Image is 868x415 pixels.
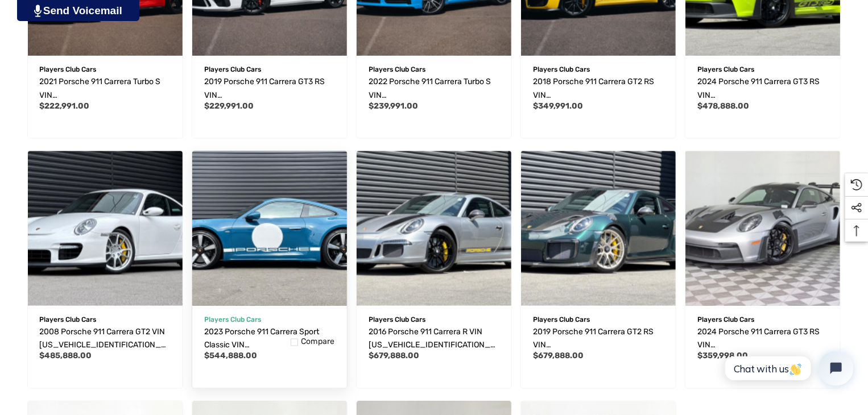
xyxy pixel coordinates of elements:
p: Players Club Cars [533,62,664,77]
p: Players Club Cars [369,62,499,77]
a: 2016 Porsche 911 Carrera R VIN WP0AF2A92GS195318,$679,888.00 [369,325,499,352]
a: 2008 Porsche 911 Carrera GT2 VIN WP0AD29958S796296,$485,888.00 [28,151,183,306]
a: 2008 Porsche 911 Carrera GT2 VIN WP0AD29958S796296,$485,888.00 [40,325,171,352]
img: PjwhLS0gR2VuZXJhdG9yOiBHcmF2aXQuaW8gLS0+PHN2ZyB4bWxucz0iaHR0cDovL3d3dy53My5vcmcvMjAwMC9zdmciIHhtb... [34,5,42,17]
span: $544,888.00 [204,351,257,361]
span: $485,888.00 [40,351,92,361]
a: 2021 Porsche 911 Carrera Turbo S VIN WP0AD2A95MS257215,$222,991.00 [40,75,171,102]
span: $239,991.00 [369,101,418,111]
svg: Social Media [851,202,862,214]
img: For Sale 2019 Porsche 911 Carrera GT2 RS VIN WP0AE2A98KS155143 [521,151,676,306]
span: $478,888.00 [697,101,749,111]
span: $679,888.00 [533,351,584,361]
img: 2023 Porsche 911 Carrera Sport Classic VIN WP0AG2A95PS252110 [184,143,354,313]
a: 2024 Porsche 911 Carrera GT3 RS VIN WP0AF2A91RS272120,$359,998.00 [685,151,840,306]
p: Players Club Cars [697,62,828,77]
span: 2018 Porsche 911 Carrera GT2 RS VIN [US_VEHICLE_IDENTIFICATION_NUMBER] [533,77,660,127]
p: Players Club Cars [40,312,171,327]
p: Players Club Cars [533,312,664,327]
p: Players Club Cars [697,312,828,327]
span: 2024 Porsche 911 Carrera GT3 RS VIN [US_VEHICLE_IDENTIFICATION_NUMBER] [697,77,825,127]
p: Players Club Cars [204,312,335,327]
span: 2016 Porsche 911 Carrera R VIN [US_VEHICLE_IDENTIFICATION_NUMBER] [369,327,496,364]
a: 2016 Porsche 911 Carrera R VIN WP0AF2A92GS195318,$679,888.00 [357,151,511,306]
a: 2022 Porsche 911 Carrera Turbo S VIN WP0AD2A99NS254190,$239,991.00 [369,75,499,102]
a: 2019 Porsche 911 Carrera GT2 RS VIN WP0AE2A98KS155143,$679,888.00 [533,325,664,352]
span: 2021 Porsche 911 Carrera Turbo S VIN [US_VEHICLE_IDENTIFICATION_NUMBER] [40,77,167,127]
span: 2022 Porsche 911 Carrera Turbo S VIN [US_VEHICLE_IDENTIFICATION_NUMBER] [369,77,496,127]
img: 2024 Porsche 911 Carrera GT3 RS VIN WP0AF2A91RS272120 [685,151,840,306]
span: 2008 Porsche 911 Carrera GT2 VIN [US_VEHICLE_IDENTIFICATION_NUMBER] [40,327,167,364]
a: 2019 Porsche 911 Carrera GT2 RS VIN WP0AE2A98KS155143,$679,888.00 [521,151,676,306]
a: 2023 Porsche 911 Carrera Sport Classic VIN WP0AG2A95PS252110,$544,888.00 [204,325,335,352]
span: 2024 Porsche 911 Carrera GT3 RS VIN [US_VEHICLE_IDENTIFICATION_NUMBER] [697,327,825,377]
img: For Sale 2008 Porsche 911 Carrera GT2 VIN WP0AD29958S796296 [28,151,183,306]
a: 2018 Porsche 911 Carrera GT2 RS VIN WP0AE2A92JS185978,$349,991.00 [533,75,664,102]
span: Compare [301,337,335,347]
span: $229,991.00 [204,101,254,111]
a: 2024 Porsche 911 Carrera GT3 RS VIN WP0AF2A91RS272120,$359,998.00 [697,325,828,352]
iframe: Tidio Chat [713,342,863,395]
p: Players Club Cars [40,62,171,77]
p: Players Club Cars [369,312,499,327]
span: $359,998.00 [697,351,748,361]
span: 2023 Porsche 911 Carrera Sport Classic VIN [US_VEHICLE_IDENTIFICATION_NUMBER] [204,327,332,377]
span: $679,888.00 [369,351,419,361]
a: 2024 Porsche 911 Carrera GT3 RS VIN WP0AF2A94RS273634,$478,888.00 [697,75,828,102]
span: 2019 Porsche 911 Carrera GT2 RS VIN [US_VEHICLE_IDENTIFICATION_NUMBER] [533,327,660,377]
svg: Recently Viewed [851,179,862,190]
span: $349,991.00 [533,101,583,111]
p: Players Club Cars [204,62,335,77]
span: 2019 Porsche 911 Carrera GT3 RS VIN [US_VEHICLE_IDENTIFICATION_NUMBER] [204,77,332,127]
span: $222,991.00 [40,101,90,111]
img: For Sale 2016 Porsche 911 Carrera R VIN WP0AF2A92GS195318 [357,151,511,306]
svg: Top [845,225,868,236]
a: 2023 Porsche 911 Carrera Sport Classic VIN WP0AG2A95PS252110,$544,888.00 [192,151,347,306]
a: 2019 Porsche 911 Carrera GT3 RS VIN WP0AF2A92KS164899,$229,991.00 [204,75,335,102]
